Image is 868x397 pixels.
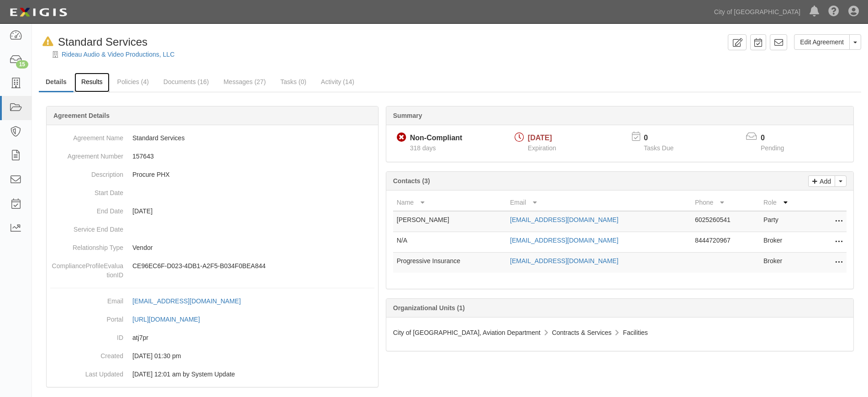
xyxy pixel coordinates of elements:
[761,144,784,152] span: Pending
[393,194,506,211] th: Name
[410,144,436,152] span: Since 11/16/2024
[58,36,147,48] span: Standard Services
[50,147,374,165] dd: 157643
[132,296,241,306] div: [EMAIL_ADDRESS][DOMAIN_NAME]
[50,202,374,220] dd: [DATE]
[16,60,28,69] div: 15
[828,6,839,17] i: Help Center - Complianz
[50,238,123,252] dt: Relationship Type
[644,133,685,143] p: 0
[132,297,251,305] a: [EMAIL_ADDRESS][DOMAIN_NAME]
[393,329,541,336] span: City of [GEOGRAPHIC_DATA], Aviation Department
[50,365,123,379] dt: Last Updated
[39,73,74,92] a: Details
[410,133,463,143] div: Non-Compliant
[691,194,760,211] th: Phone
[42,37,53,47] i: In Default since 07/17/2025
[50,147,123,161] dt: Agreement Number
[7,4,70,21] img: logo-5460c22ac91f19d4615b14bd174203de0afe785f0fc80cf4dbbc73dc1793850b.png
[50,129,123,143] dt: Agreement Name
[39,34,147,50] div: Standard Services
[710,3,805,21] a: City of [GEOGRAPHIC_DATA]
[157,73,216,91] a: Documents (16)
[760,232,810,253] td: Broker
[817,176,831,186] p: Add
[760,253,810,273] td: Broker
[274,73,313,91] a: Tasks (0)
[510,216,618,223] a: [EMAIL_ADDRESS][DOMAIN_NAME]
[506,194,691,211] th: Email
[623,329,647,336] span: Facilities
[760,194,810,211] th: Role
[393,253,506,273] td: Progressive Insurance
[314,73,361,91] a: Activity (14)
[761,133,795,143] p: 0
[50,365,374,383] dd: [DATE] 12:01 am by System Update
[50,129,374,147] dd: Standard Services
[50,257,123,280] dt: ComplianceProfileEvaluationID
[691,211,760,232] td: 6025260541
[393,232,506,253] td: N/A
[808,175,835,187] a: Add
[50,347,123,360] dt: Created
[132,316,210,323] a: [URL][DOMAIN_NAME]
[393,211,506,232] td: [PERSON_NAME]
[397,133,406,143] i: Non-Compliant
[50,292,123,306] dt: Email
[50,165,123,179] dt: Description
[528,144,556,152] span: Expiration
[760,211,810,232] td: Party
[50,184,123,197] dt: Start Date
[393,304,465,312] b: Organizational Units (1)
[393,177,430,185] b: Contacts (3)
[50,328,123,342] dt: ID
[132,170,374,179] p: Procure PHX
[50,347,374,365] dd: [DATE] 01:30 pm
[50,202,123,216] dt: End Date
[644,144,673,152] span: Tasks Due
[110,73,156,91] a: Policies (4)
[510,237,618,244] a: [EMAIL_ADDRESS][DOMAIN_NAME]
[552,329,612,336] span: Contracts & Services
[691,232,760,253] td: 8444720967
[62,51,174,58] a: Rideau Audio & Video Productions, LLC
[50,328,374,347] dd: atj7pr
[528,134,552,142] span: [DATE]
[216,73,273,91] a: Messages (27)
[50,238,374,257] dd: Vendor
[510,257,618,265] a: [EMAIL_ADDRESS][DOMAIN_NAME]
[50,220,123,234] dt: Service End Date
[132,261,374,270] p: CE96EC6F-D023-4DB1-A2F5-B034F0BEA844
[74,73,110,92] a: Results
[393,112,422,119] b: Summary
[53,112,110,119] b: Agreement Details
[794,34,850,50] a: Edit Agreement
[50,310,123,324] dt: Portal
